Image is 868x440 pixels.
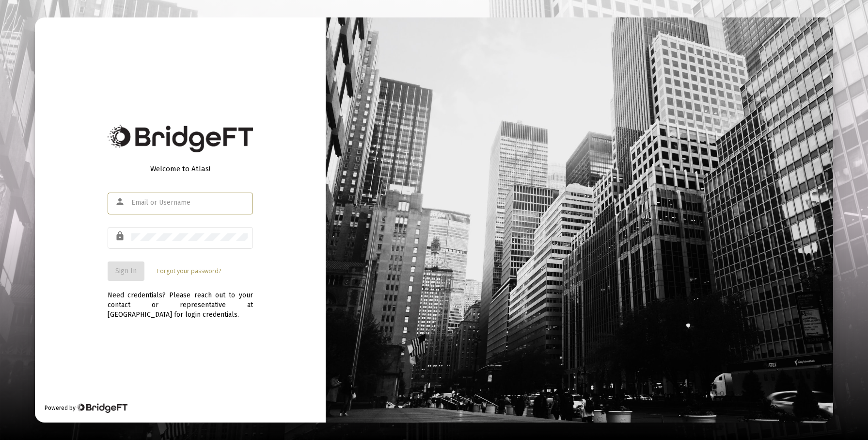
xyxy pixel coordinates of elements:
[115,196,126,208] mat-icon: person
[77,403,127,413] img: Bridge Financial Technology Logo
[45,403,127,413] div: Powered by
[157,266,221,276] a: Forgot your password?
[131,199,248,207] input: Email or Username
[115,230,126,242] mat-icon: lock
[108,125,253,152] img: Bridge Financial Technology Logo
[115,267,137,275] span: Sign In
[108,281,253,320] div: Need credentials? Please reach out to your contact or representative at [GEOGRAPHIC_DATA] for log...
[108,261,144,281] button: Sign In
[108,164,253,174] div: Welcome to Atlas!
